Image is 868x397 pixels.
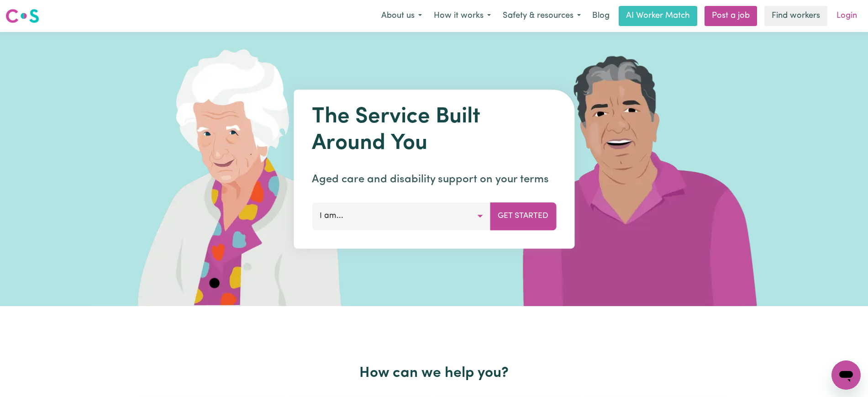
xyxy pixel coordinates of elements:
[138,365,730,382] h2: How can we help you?
[312,202,490,230] button: I am...
[428,6,497,26] button: How it works
[312,104,556,157] h1: The Service Built Around You
[5,8,39,24] img: Careseekers logo
[831,360,861,390] iframe: Button to launch messaging window
[764,6,827,26] a: Find workers
[705,6,757,26] a: Post a job
[375,6,428,26] button: About us
[497,6,587,26] button: Safety & resources
[587,6,615,26] a: Blog
[831,6,863,26] a: Login
[5,5,39,26] a: Careseekers logo
[312,171,556,188] p: Aged care and disability support on your terms
[619,6,697,26] a: AI Worker Match
[490,202,556,230] button: Get Started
